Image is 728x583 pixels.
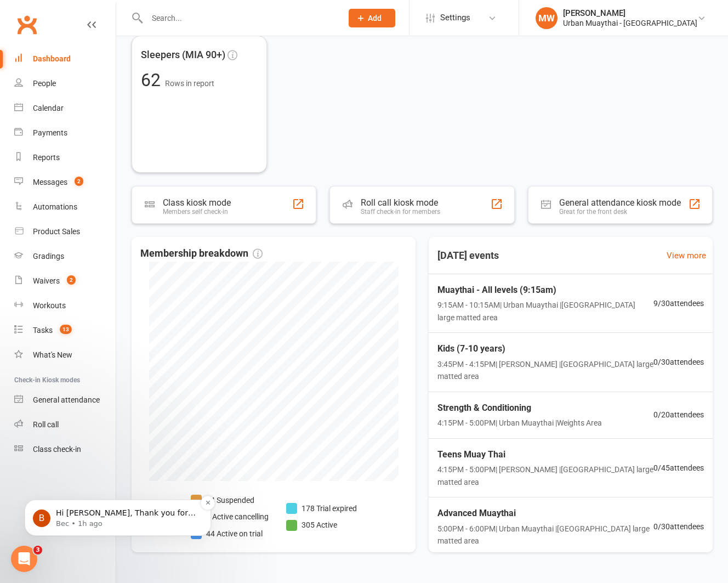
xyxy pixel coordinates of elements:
[440,5,470,30] span: Settings
[368,14,382,22] span: Add
[8,431,228,553] iframe: Intercom notifications message
[14,195,116,219] a: Automations
[653,520,704,533] span: 0 / 30 attendees
[33,301,66,310] div: Workouts
[14,388,116,412] a: General attendance kiosk mode
[14,293,116,318] a: Workouts
[165,79,214,88] span: Rows in report
[191,494,269,506] li: 24 Suspended
[14,47,116,71] a: Dashboard
[437,506,653,520] span: Advanced Muaythai
[563,8,697,18] div: [PERSON_NAME]
[33,276,60,285] div: Waivers
[14,244,116,269] a: Gradings
[33,202,77,211] div: Automations
[191,528,269,540] li: 44 Active on trial
[437,448,653,462] span: Teens Muay Thai
[163,197,231,208] div: Class kiosk mode
[14,96,116,121] a: Calendar
[653,297,704,309] span: 9 / 30 attendees
[14,343,116,367] a: What's New
[144,10,334,26] input: Search...
[667,249,706,262] a: View more
[361,208,440,216] div: Staff check-in for members
[563,18,697,28] div: Urban Muaythai - [GEOGRAPHIC_DATA]
[437,358,653,383] span: 3:45PM - 4:15PM | [PERSON_NAME] | [GEOGRAPHIC_DATA] large matted area
[33,420,59,429] div: Roll call
[14,412,116,437] a: Roll call
[437,283,653,297] span: Muaythai - All levels (9:15am)
[13,11,41,38] a: Clubworx
[191,511,269,523] li: 3 Active cancelling
[14,170,116,195] a: Messages 2
[437,342,653,356] span: Kids (7-10 years)
[559,208,681,216] div: Great for the front desk
[536,7,558,29] div: MW
[14,269,116,293] a: Waivers 2
[33,104,64,112] div: Calendar
[140,246,263,262] span: Membership breakdown
[653,356,704,368] span: 0 / 30 attendees
[437,401,602,415] span: Strength & Conditioning
[14,219,116,244] a: Product Sales
[653,409,704,421] span: 0 / 20 attendees
[33,395,100,404] div: General attendance
[437,463,653,488] span: 4:15PM - 5:00PM | [PERSON_NAME] | [GEOGRAPHIC_DATA] large matted area
[192,65,207,80] button: Dismiss notification
[163,208,231,216] div: Members self check-in
[67,275,76,285] span: 2
[33,227,80,236] div: Product Sales
[48,88,189,98] p: Message from Bec, sent 1h ago
[33,546,42,554] span: 3
[33,54,71,63] div: Dashboard
[75,177,83,186] span: 2
[33,153,60,162] div: Reports
[429,246,508,265] h3: [DATE] events
[48,77,189,88] p: Hi [PERSON_NAME], Thank you for your reply and for clarifying your query. Unfortunately, we are u...
[14,318,116,343] a: Tasks 13
[349,9,395,27] button: Add
[286,502,357,514] li: 178 Trial expired
[33,128,67,137] div: Payments
[286,519,357,531] li: 305 Active
[437,417,602,429] span: 4:15PM - 5:00PM | Urban Muaythai | Weights Area
[11,546,37,572] iframe: Intercom live chat
[25,79,42,97] div: Profile image for Bec
[361,197,440,208] div: Roll call kiosk mode
[141,70,165,90] span: 62
[437,299,653,324] span: 9:15AM - 10:15AM | Urban Muaythai | [GEOGRAPHIC_DATA] large matted area
[33,326,53,335] div: Tasks
[14,145,116,170] a: Reports
[14,121,116,145] a: Payments
[14,71,116,96] a: People
[16,69,203,105] div: message notification from Bec, 1h ago. Hi Melissa, Thank you for your reply and for clarifying yo...
[141,47,225,63] span: Sleepers (MIA 90+)
[60,325,72,334] span: 13
[33,350,72,359] div: What's New
[437,523,653,547] span: 5:00PM - 6:00PM | Urban Muaythai | [GEOGRAPHIC_DATA] large matted area
[33,252,64,261] div: Gradings
[653,462,704,474] span: 0 / 45 attendees
[33,79,56,88] div: People
[559,197,681,208] div: General attendance kiosk mode
[33,178,67,186] div: Messages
